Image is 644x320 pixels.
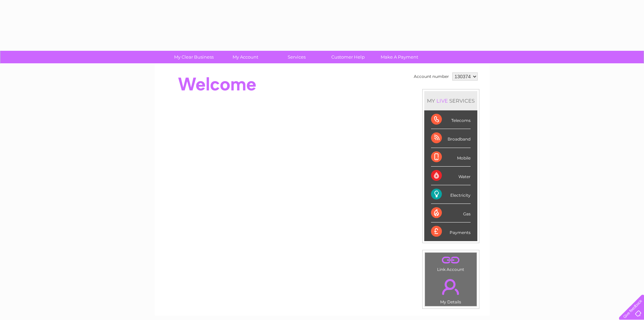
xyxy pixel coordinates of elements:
[431,204,471,222] div: Gas
[412,71,451,82] td: Account number
[425,252,477,274] td: Link Account
[320,51,376,63] a: Customer Help
[217,51,273,63] a: My Account
[435,98,449,104] div: LIVE
[431,167,471,185] div: Water
[427,254,475,266] a: .
[431,129,471,148] div: Broadband
[166,51,222,63] a: My Clear Business
[431,185,471,204] div: Electricity
[372,51,427,63] a: Make A Payment
[427,275,475,299] a: .
[425,273,477,306] td: My Details
[431,148,471,167] div: Mobile
[431,110,471,129] div: Telecoms
[431,222,471,241] div: Payments
[269,51,325,63] a: Services
[424,91,477,110] div: MY SERVICES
